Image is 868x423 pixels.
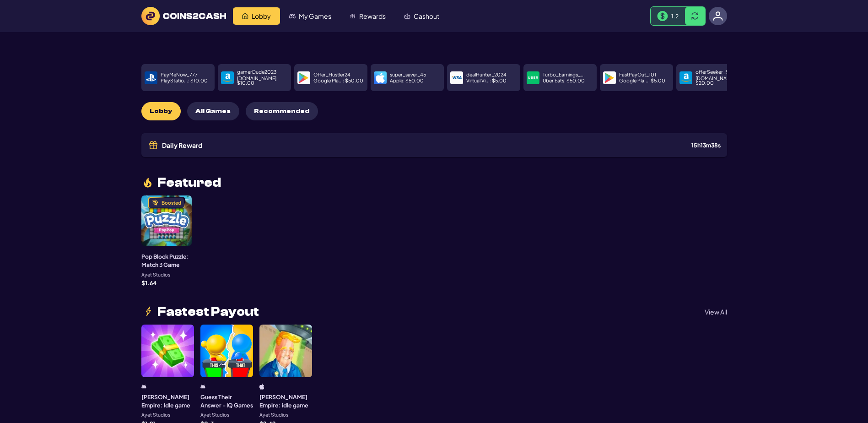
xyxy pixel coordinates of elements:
img: Money Bill [657,11,668,22]
p: View All [705,309,727,315]
p: gamerDude2023 [237,70,276,75]
span: Cashout [414,13,439,19]
img: android [141,384,146,390]
img: payment icon [681,73,691,83]
img: avatar [713,11,723,21]
a: Rewards [340,7,395,25]
p: FastPayOut_101 [619,72,656,77]
p: PayMeNow_777 [161,72,198,77]
span: Lobby [252,13,271,19]
img: payment icon [452,73,462,83]
img: lightning [141,305,154,318]
h3: Guess Their Answer - IQ Games [200,393,253,410]
div: Boosted [162,201,181,206]
h3: [PERSON_NAME] Empire: Idle game [141,393,194,410]
p: Google Pla... : $ 5.00 [619,78,665,83]
span: Featured [157,176,221,189]
img: payment icon [299,73,309,83]
button: Lobby [141,102,181,120]
img: payment icon [528,73,538,83]
img: logo text [141,7,226,25]
p: [DOMAIN_NAME] : $ 20.00 [695,76,746,86]
span: 1.2 [671,12,679,20]
span: Fastest Payout [157,305,259,318]
a: Lobby [233,7,280,25]
h3: [PERSON_NAME] Empire: idle game [259,393,312,410]
img: My Games [289,13,296,19]
img: ios [259,384,264,390]
span: All Games [195,108,231,115]
p: PlayStatio... : $ 10.00 [161,78,208,83]
p: $ 1.64 [141,280,156,286]
div: 15 h 13 m 38 s [691,142,721,148]
p: Ayet Studios [259,412,288,418]
button: All Games [187,102,239,120]
p: Google Pla... : $ 50.00 [313,78,363,83]
img: payment icon [375,73,385,83]
p: offerSeeker_99 [695,70,731,75]
p: Apple : $ 50.00 [390,78,424,83]
img: payment icon [146,73,156,83]
a: My Games [280,7,340,25]
p: Ayet Studios [141,412,170,418]
p: Ayet Studios [141,272,170,277]
p: super_saver_45 [390,72,426,77]
img: Cashout [404,13,410,19]
img: android [200,384,205,390]
img: Lobby [242,13,248,19]
button: Recommended [246,102,318,120]
img: Boosted [152,200,158,206]
p: [DOMAIN_NAME] : $ 10.00 [237,76,288,86]
span: Recommended [254,108,309,115]
p: Uber Eats : $ 50.00 [543,78,585,83]
span: Daily Reward [162,142,202,148]
img: Rewards [350,13,356,19]
span: My Games [299,13,331,19]
p: dealHunter_2024 [466,72,507,77]
p: Ayet Studios [200,412,229,418]
h3: Pop Block Puzzle: Match 3 Game [141,252,192,269]
p: Offer_Hustler24 [313,72,350,77]
span: Lobby [150,108,172,115]
img: payment icon [604,73,615,83]
span: Rewards [359,13,386,19]
p: Turbo_Earnings_... [543,72,585,77]
img: payment icon [222,73,232,83]
img: Gift icon [148,140,159,151]
p: Virtual Vi... : $ 5.00 [466,78,507,83]
a: Cashout [395,7,448,25]
img: fire [141,176,154,189]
